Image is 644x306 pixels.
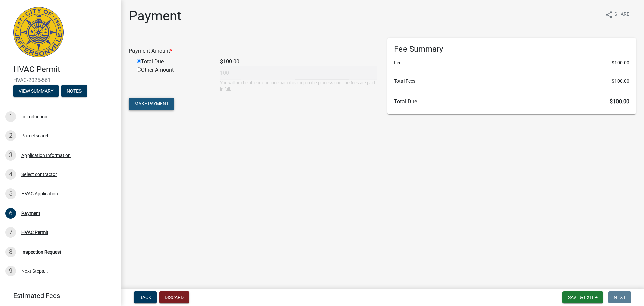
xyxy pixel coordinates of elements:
[394,78,629,85] li: Total Fees
[5,188,16,199] div: 5
[608,291,631,303] button: Next
[131,58,215,66] div: Total Due
[21,133,50,138] div: Parcel search
[562,291,603,303] button: Save & Exit
[215,58,382,66] div: $100.00
[124,47,382,55] div: Payment Amount
[614,11,629,19] span: Share
[13,89,59,94] wm-modal-confirm: Summary
[21,153,71,158] div: Application Information
[612,59,629,67] span: $100.00
[61,89,87,94] wm-modal-confirm: Notes
[394,98,629,105] h6: Total Due
[129,8,181,24] h1: Payment
[131,66,215,92] div: Other Amount
[21,230,48,235] div: HVAC Permit
[600,8,635,21] button: shareShare
[5,111,16,122] div: 1
[21,211,40,216] div: Payment
[5,227,16,238] div: 7
[139,295,151,300] span: Back
[21,250,61,254] div: Inspection Request
[159,291,189,303] button: Discard
[610,98,629,105] span: $100.00
[5,208,16,219] div: 6
[134,101,169,106] span: Make Payment
[5,289,110,302] a: Estimated Fees
[5,247,16,257] div: 8
[134,291,157,303] button: Back
[5,130,16,141] div: 2
[21,114,47,119] div: Introduction
[612,78,629,85] span: $100.00
[568,295,594,300] span: Save & Exit
[394,59,629,67] li: Fee
[5,266,16,276] div: 9
[5,169,16,180] div: 4
[5,150,16,161] div: 3
[394,44,629,54] h6: Fee Summary
[21,172,57,177] div: Select contractor
[61,85,87,97] button: Notes
[605,11,613,19] i: share
[614,295,626,300] span: Next
[13,85,59,97] button: View Summary
[13,7,64,57] img: City of Jeffersonville, Indiana
[13,64,115,74] h4: HVAC Permit
[129,98,174,110] button: Make Payment
[21,191,58,196] div: HVAC Application
[13,77,107,83] span: HVAC-2025-561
